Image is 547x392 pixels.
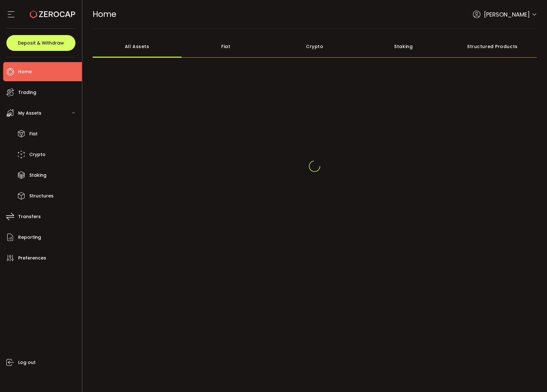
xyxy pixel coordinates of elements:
[181,35,270,58] div: Fiat
[18,67,32,76] span: Home
[18,253,46,263] span: Preferences
[18,233,41,242] span: Reporting
[6,35,75,51] button: Deposit & Withdraw
[29,171,46,180] span: Staking
[18,358,36,367] span: Log out
[18,41,64,45] span: Deposit & Withdraw
[29,129,38,139] span: Fiat
[93,9,116,20] span: Home
[29,150,46,159] span: Crypto
[18,109,41,118] span: My Assets
[18,88,36,97] span: Trading
[93,35,181,58] div: All Assets
[29,191,53,201] span: Structures
[484,10,530,19] span: [PERSON_NAME]
[270,35,359,58] div: Crypto
[18,212,41,221] span: Transfers
[359,35,448,58] div: Staking
[448,35,537,58] div: Structured Products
